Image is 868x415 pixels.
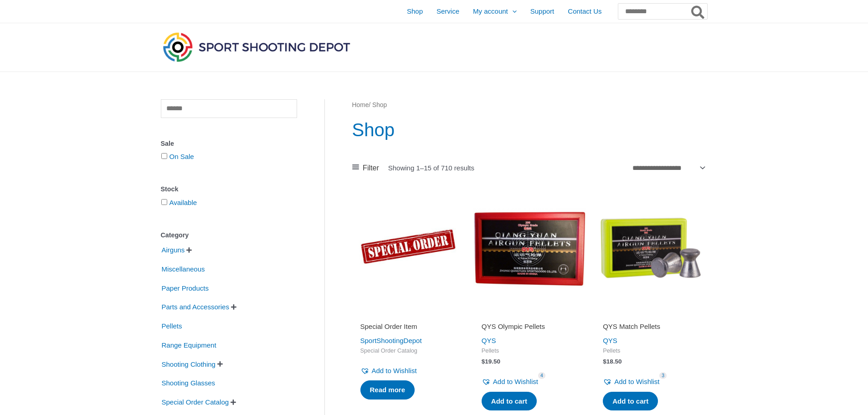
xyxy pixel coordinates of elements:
span:  [186,247,192,253]
input: Available [161,199,167,205]
span: Pellets [161,318,183,334]
button: Search [689,4,707,19]
span: $ [603,358,606,365]
a: Special Order Item [360,322,456,334]
bdi: 19.50 [482,358,500,365]
a: Filter [352,161,379,175]
div: Category [161,229,297,242]
span: Add to Wishlist [614,378,659,385]
div: Sale [161,137,297,150]
input: On Sale [161,153,167,159]
a: Add to Wishlist [603,375,659,388]
span: $ [482,358,485,365]
h2: QYS Match Pellets [603,322,699,331]
img: QYS Match Pellets [595,192,707,304]
img: QYS Olympic Pellets [473,192,586,304]
img: Sport Shooting Depot [161,30,352,64]
div: Stock [161,183,297,196]
iframe: Customer reviews powered by Trustpilot [482,309,577,320]
span: Range Equipment [161,338,217,353]
span: Special Order Catalog [161,395,230,410]
span: Parts and Accessories [161,299,230,315]
a: QYS Match Pellets [603,322,699,334]
span: 3 [659,372,667,379]
span: Pellets [603,347,699,355]
a: Parts and Accessories [161,302,230,310]
span: Special Order Catalog [360,347,456,355]
h2: Special Order Item [360,322,456,331]
span: Add to Wishlist [493,378,538,385]
a: Shooting Clothing [161,359,216,367]
span: Shooting Glasses [161,375,216,391]
a: On Sale [169,153,194,160]
a: Add to Wishlist [360,364,417,377]
span: Filter [363,161,379,175]
a: Airguns [161,246,186,253]
a: Add to Wishlist [482,375,538,388]
a: QYS [603,337,617,344]
bdi: 18.50 [603,358,621,365]
a: Pellets [161,322,183,329]
p: Showing 1–15 of 710 results [388,164,474,171]
iframe: Customer reviews powered by Trustpilot [360,309,456,320]
span: 4 [538,372,545,379]
a: Add to cart: “QYS Match Pellets” [603,392,658,411]
a: Shooting Glasses [161,379,216,386]
span: Shooting Clothing [161,357,216,372]
a: Special Order Catalog [161,398,230,405]
a: Paper Products [161,283,210,291]
a: Miscellaneous [161,265,206,272]
a: Available [169,199,197,206]
span: Miscellaneous [161,261,206,277]
span: Pellets [482,347,577,355]
span: Airguns [161,242,186,258]
a: QYS [482,337,496,344]
span: Add to Wishlist [372,367,417,374]
span: Paper Products [161,281,210,296]
a: Home [352,102,369,108]
iframe: Customer reviews powered by Trustpilot [603,309,699,320]
span:  [231,399,236,405]
select: Shop order [629,161,707,174]
a: Read more about “Special Order Item” [360,380,415,400]
h1: Shop [352,117,707,143]
a: Add to cart: “QYS Olympic Pellets” [482,392,537,411]
img: Special Order Item [352,192,464,304]
h2: QYS Olympic Pellets [482,322,577,331]
a: Range Equipment [161,341,217,348]
nav: Breadcrumb [352,99,707,111]
span:  [217,361,223,367]
a: QYS Olympic Pellets [482,322,577,334]
span:  [231,304,236,310]
a: SportShootingDepot [360,337,422,344]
